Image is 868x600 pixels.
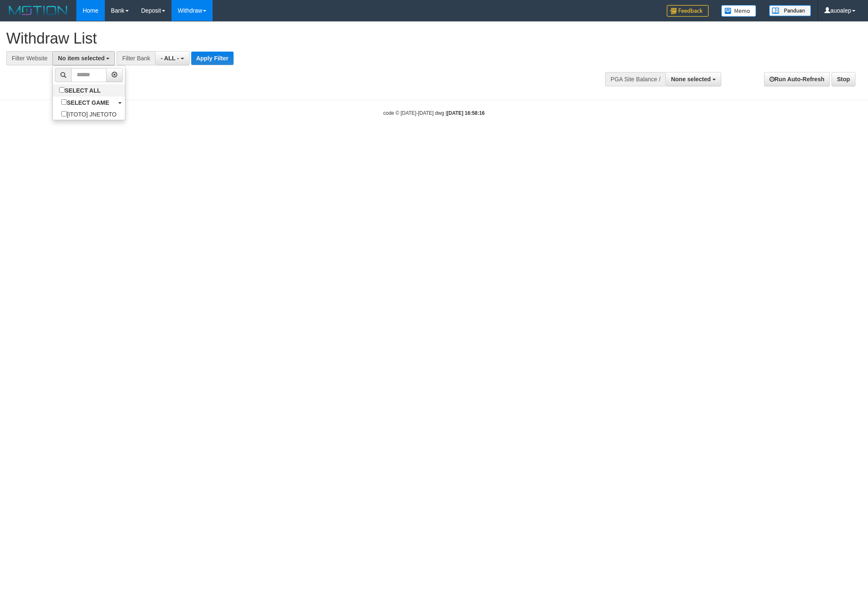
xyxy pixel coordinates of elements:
[665,72,721,86] button: None selected
[52,51,115,65] button: No item selected
[191,52,234,65] button: Apply Filter
[383,110,485,116] small: code © [DATE]-[DATE] dwg |
[721,5,756,17] img: Button%20Memo.svg
[155,51,189,65] button: - ALL -
[6,4,70,17] img: MOTION_logo.png
[832,72,855,86] a: Stop
[769,5,811,16] img: panduan.png
[764,72,830,86] a: Run Auto-Refresh
[161,55,179,62] span: - ALL -
[58,55,104,62] span: No item selected
[61,99,67,105] input: SELECT GAME
[667,5,709,17] img: Feedback.jpg
[61,111,67,116] input: [ITOTO] JNETOTO
[59,87,65,93] input: SELECT ALL
[447,110,485,116] strong: [DATE] 16:58:16
[53,84,109,96] label: SELECT ALL
[53,96,125,108] a: SELECT GAME
[605,72,665,86] div: PGA Site Balance /
[53,108,125,120] label: [ITOTO] JNETOTO
[6,51,52,65] div: Filter Website
[117,51,155,65] div: Filter Bank
[6,30,570,47] h1: Withdraw List
[671,76,711,83] span: None selected
[67,99,109,106] b: SELECT GAME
